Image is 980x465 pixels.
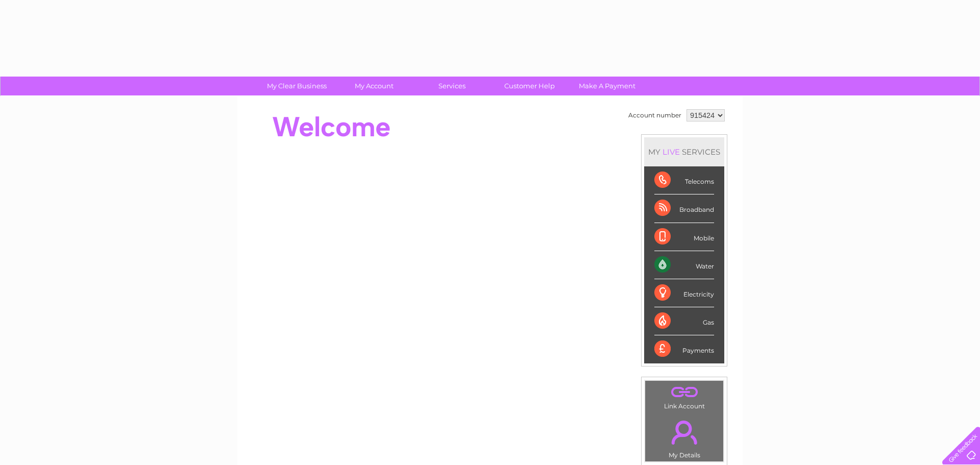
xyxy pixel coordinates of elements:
[648,383,721,401] a: .
[654,166,714,194] div: Telecoms
[654,251,714,279] div: Water
[654,335,714,363] div: Payments
[487,77,572,95] a: Customer Help
[654,223,714,251] div: Mobile
[654,279,714,307] div: Electricity
[565,77,649,95] a: Make A Payment
[644,137,724,166] div: MY SERVICES
[645,412,724,462] td: My Details
[626,107,684,124] td: Account number
[648,414,721,450] a: .
[660,147,682,157] div: LIVE
[654,307,714,335] div: Gas
[255,77,339,95] a: My Clear Business
[332,77,416,95] a: My Account
[645,380,724,412] td: Link Account
[410,77,494,95] a: Services
[654,194,714,223] div: Broadband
